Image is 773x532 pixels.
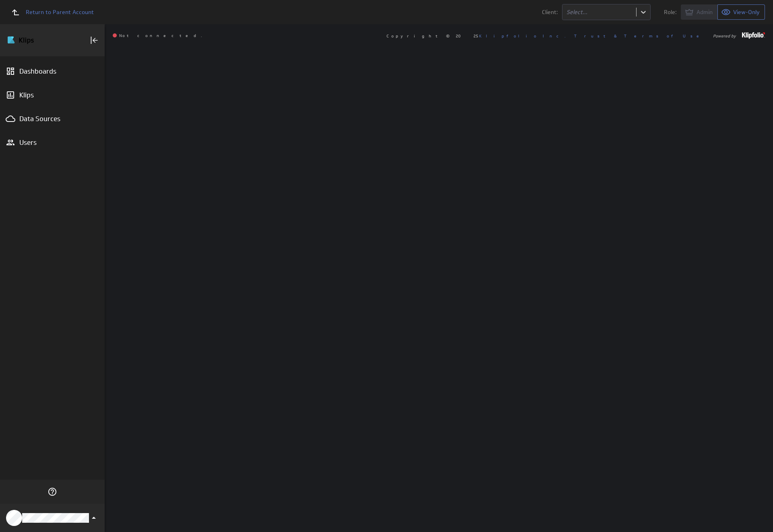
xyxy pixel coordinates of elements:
[19,114,85,123] div: Data Sources
[113,33,202,38] span: Not connected.
[681,4,718,20] button: View as Admin
[742,32,765,39] img: logo-footer.png
[19,67,85,76] div: Dashboards
[479,33,566,39] a: Klipfolio Inc.
[566,9,632,15] div: Select...
[697,8,713,16] span: Admin
[7,34,63,47] img: Klipfolio klips logo
[7,34,63,47] div: Go to Dashboards
[6,3,94,21] a: Return to Parent Account
[19,138,85,147] div: Users
[713,34,736,38] span: Powered by
[26,9,94,15] span: Return to Parent Account
[19,91,85,99] div: Klips
[664,9,677,15] span: Role:
[45,485,59,499] div: Help
[386,34,566,38] span: Copyright © 2025
[733,8,760,16] span: View-Only
[718,4,765,20] button: View as View-Only
[87,33,101,47] div: Collapse
[574,33,705,39] a: Trust & Terms of Use
[542,9,558,15] span: Client:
